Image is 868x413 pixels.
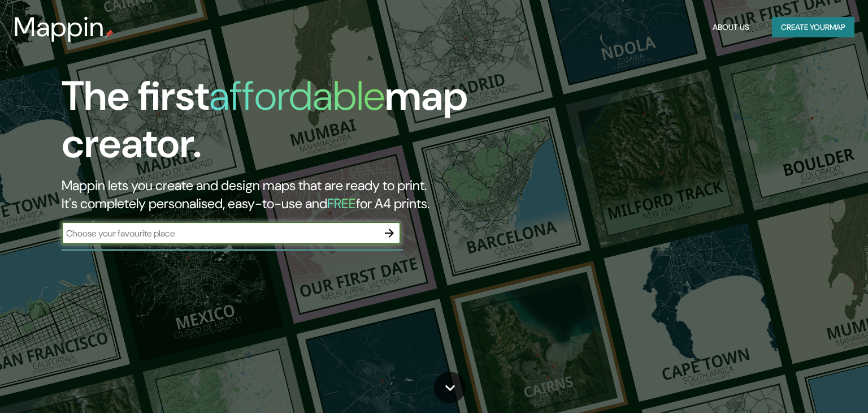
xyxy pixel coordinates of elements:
[62,227,378,240] input: Choose your favourite place
[14,11,105,43] h3: Mappin
[209,70,385,122] h1: affordable
[772,17,854,38] button: Create yourmap
[327,195,356,212] h5: FREE
[708,17,754,38] button: About Us
[105,29,114,38] img: mappin-pin
[62,177,496,213] h2: Mappin lets you create and design maps that are ready to print. It's completely personalised, eas...
[62,72,496,177] h1: The first map creator.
